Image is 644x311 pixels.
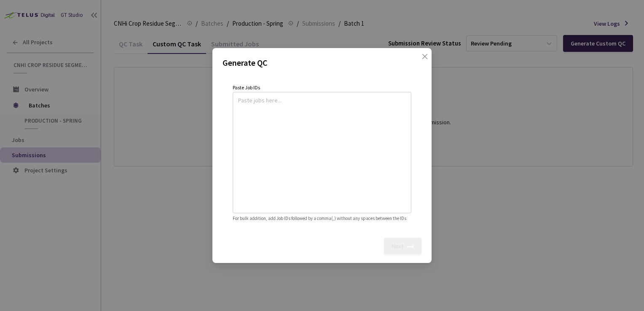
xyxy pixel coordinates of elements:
[392,243,404,249] div: Next
[413,53,427,67] button: Close
[233,84,260,91] span: Paste Job IDs
[421,53,428,77] span: close
[233,215,406,221] span: For bulk addition, add Job IDs followed by a comma(,) without any spaces between the IDs
[223,56,421,69] p: Generate QC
